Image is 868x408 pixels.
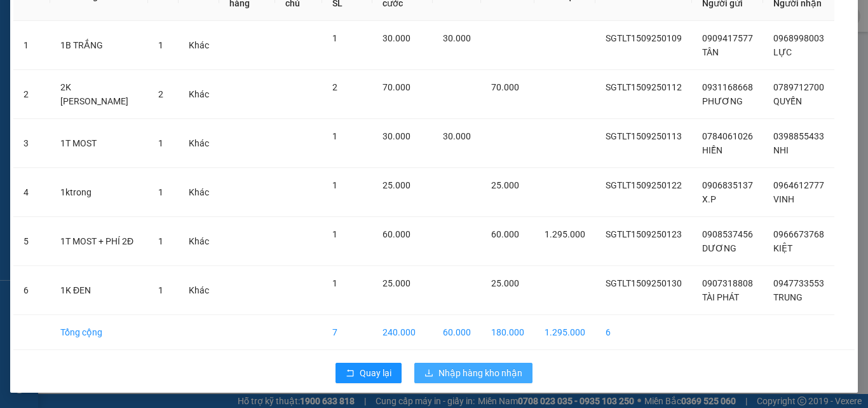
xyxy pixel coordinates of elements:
[360,366,391,380] span: Quay lại
[443,131,471,141] span: 30.000
[332,229,337,239] span: 1
[773,278,824,288] span: 0947733553
[545,229,585,239] span: 1.295.000
[773,82,824,92] span: 0789712700
[702,278,753,288] span: 0907318808
[179,119,219,168] td: Khác
[336,363,402,383] button: rollbackQuay lại
[372,315,433,350] td: 240.000
[773,243,792,253] span: KIỆT
[383,180,410,190] span: 25.000
[332,180,337,190] span: 1
[773,145,789,155] span: NHI
[383,33,410,43] span: 30.000
[773,131,824,141] span: 0398855433
[179,217,219,266] td: Khác
[50,217,148,266] td: 1T MOST + PHÍ 2Đ
[179,70,219,119] td: Khác
[702,180,753,190] span: 0906835137
[50,315,148,350] td: Tổng cộng
[534,315,595,350] td: 1.295.000
[13,21,50,70] td: 1
[702,194,716,204] span: X.P
[773,47,792,57] span: LỰC
[158,89,163,99] span: 2
[773,194,794,204] span: VINH
[383,82,410,92] span: 70.000
[383,278,410,288] span: 25.000
[702,229,753,239] span: 0908537456
[13,266,50,315] td: 6
[179,266,219,315] td: Khác
[424,369,433,379] span: download
[158,285,163,295] span: 1
[702,47,719,57] span: TÂN
[606,131,682,141] span: SGTLT1509250113
[702,292,739,302] span: TÀI PHÁT
[383,131,410,141] span: 30.000
[414,363,532,383] button: downloadNhập hàng kho nhận
[606,82,682,92] span: SGTLT1509250112
[773,229,824,239] span: 0966673768
[322,315,372,350] td: 7
[773,96,802,106] span: QUYẾN
[179,21,219,70] td: Khác
[702,33,753,43] span: 0909417577
[13,70,50,119] td: 2
[158,40,163,50] span: 1
[443,33,471,43] span: 30.000
[13,119,50,168] td: 3
[179,168,219,217] td: Khác
[702,145,722,155] span: HIỀN
[491,180,519,190] span: 25.000
[383,229,410,239] span: 60.000
[702,131,753,141] span: 0784061026
[332,82,337,92] span: 2
[13,217,50,266] td: 5
[50,168,148,217] td: 1ktrong
[702,243,736,253] span: DƯƠNG
[332,131,337,141] span: 1
[606,180,682,190] span: SGTLT1509250122
[50,70,148,119] td: 2K [PERSON_NAME]
[702,96,743,106] span: PHƯƠNG
[158,187,163,197] span: 1
[438,366,522,380] span: Nhập hàng kho nhận
[773,180,824,190] span: 0964612777
[13,168,50,217] td: 4
[491,278,519,288] span: 25.000
[606,278,682,288] span: SGTLT1509250130
[773,33,824,43] span: 0968998003
[158,138,163,148] span: 1
[606,229,682,239] span: SGTLT1509250123
[50,21,148,70] td: 1B TRẮNG
[702,82,753,92] span: 0931168668
[773,292,803,302] span: TRUNG
[332,278,337,288] span: 1
[481,315,534,350] td: 180.000
[491,82,519,92] span: 70.000
[346,369,355,379] span: rollback
[332,33,337,43] span: 1
[50,266,148,315] td: 1K ĐEN
[433,315,481,350] td: 60.000
[606,33,682,43] span: SGTLT1509250109
[595,315,692,350] td: 6
[158,236,163,246] span: 1
[491,229,519,239] span: 60.000
[50,119,148,168] td: 1T MOST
